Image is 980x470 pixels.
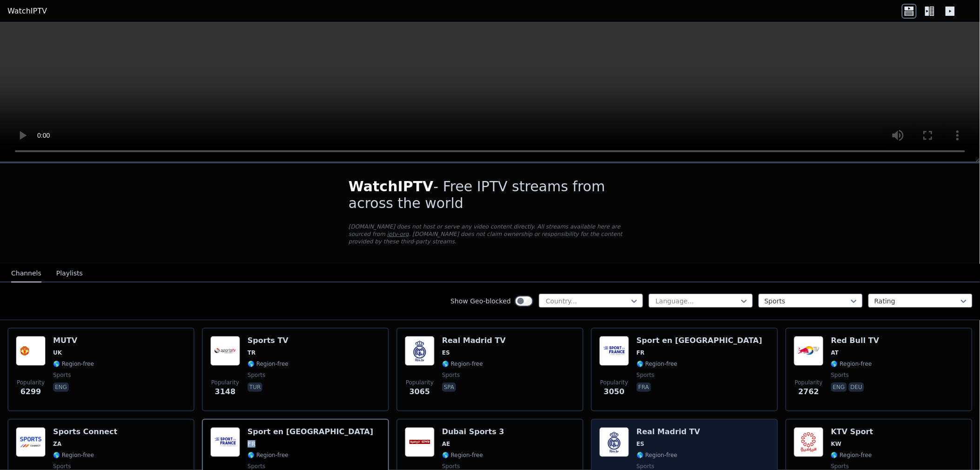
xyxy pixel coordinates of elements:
span: sports [248,371,265,379]
span: sports [442,371,460,379]
label: Show Geo-blocked [450,296,511,306]
img: Sport en France [210,427,240,457]
span: 🌎 Region-free [442,360,483,368]
span: 3065 [409,386,430,397]
h6: Sports TV [248,336,289,345]
h6: Dubai Sports 3 [442,427,504,436]
h6: Real Madrid TV [637,427,700,436]
span: sports [831,371,849,379]
span: sports [637,463,654,470]
img: Sports TV [210,336,240,366]
p: fra [637,383,651,392]
img: MUTV [16,336,46,366]
span: 🌎 Region-free [637,451,678,459]
span: 3050 [604,386,625,397]
button: Playlists [56,265,83,282]
h6: KTV Sport [831,427,873,436]
span: ZA [53,440,61,448]
img: Real Madrid TV [599,427,629,457]
span: Popularity [17,379,45,386]
span: 🌎 Region-free [53,360,94,368]
span: 🌎 Region-free [248,360,289,368]
p: tur [248,383,262,392]
img: Red Bull TV [794,336,824,366]
span: KW [831,440,842,448]
a: iptv-org [387,231,409,237]
p: [DOMAIN_NAME] does not host or serve any video content directly. All streams available here are s... [349,223,631,245]
span: UK [53,349,62,356]
h1: - Free IPTV streams from across the world [349,178,631,212]
span: 🌎 Region-free [248,451,289,459]
span: Popularity [600,379,628,386]
span: FR [637,349,644,356]
span: sports [637,371,654,379]
span: AT [831,349,839,356]
p: spa [442,383,456,392]
span: 6299 [20,386,41,397]
span: Popularity [795,379,823,386]
span: 🌎 Region-free [637,360,678,368]
span: 🌎 Region-free [831,451,872,459]
span: sports [248,463,265,470]
img: Sports Connect [16,427,46,457]
h6: Sports Connect [53,427,117,436]
button: Channels [11,265,41,282]
span: sports [442,463,460,470]
img: Sport en France [599,336,629,366]
span: ES [442,349,450,356]
span: ES [637,440,644,448]
img: Real Madrid TV [405,336,435,366]
span: sports [831,463,849,470]
span: AE [442,440,450,448]
span: FR [248,440,255,448]
h6: Red Bull TV [831,336,879,345]
span: 2762 [799,386,819,397]
p: eng [53,383,69,392]
span: Popularity [406,379,434,386]
span: WatchIPTV [349,178,434,195]
span: Popularity [211,379,239,386]
span: TR [248,349,255,356]
h6: MUTV [53,336,94,345]
h6: Sport en [GEOGRAPHIC_DATA] [637,336,762,345]
a: WatchIPTV [7,6,47,17]
span: 🌎 Region-free [831,360,872,368]
span: sports [53,463,71,470]
span: 3148 [215,386,236,397]
span: 🌎 Region-free [442,451,483,459]
p: eng [831,383,847,392]
span: 🌎 Region-free [53,451,94,459]
p: deu [849,383,865,392]
h6: Real Madrid TV [442,336,506,345]
span: sports [53,371,71,379]
img: KTV Sport [794,427,824,457]
h6: Sport en [GEOGRAPHIC_DATA] [248,427,373,436]
img: Dubai Sports 3 [405,427,435,457]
